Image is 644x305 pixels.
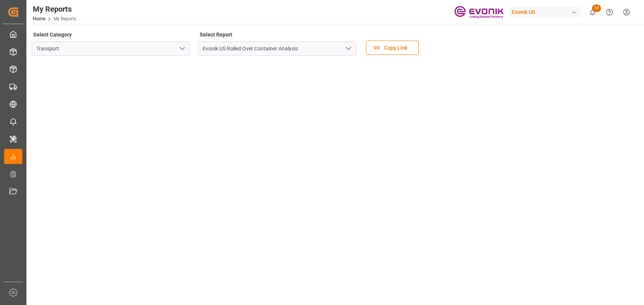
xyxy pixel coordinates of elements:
a: Home [33,16,45,21]
img: Evonik-brand-mark-Deep-Purple-RGB.jpeg_1700498283.jpeg [454,6,503,19]
input: Type to search/select [32,41,190,56]
div: My Reports [33,3,76,15]
button: Copy Link [366,41,419,55]
button: show 13 new notifications [584,4,601,21]
button: open menu [343,43,354,55]
label: Select Category [32,29,73,40]
span: Copy Link [380,44,411,52]
button: Evonik US [509,5,584,19]
button: Help Center [601,4,618,21]
div: Evonik US [509,7,581,18]
span: 13 [592,5,601,12]
input: Type to search/select [198,41,357,56]
label: Select Report [198,29,234,40]
button: open menu [176,43,188,55]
